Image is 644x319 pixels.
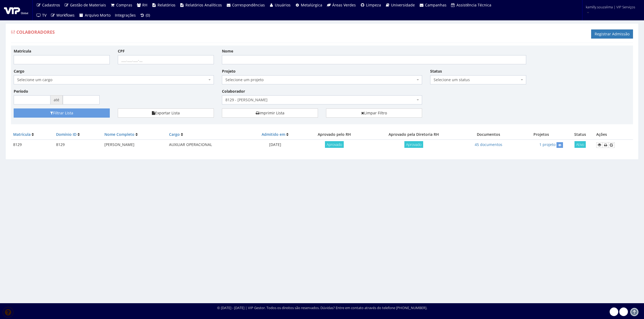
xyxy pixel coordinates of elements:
[326,108,422,118] a: Limpar Filtro
[248,140,302,150] td: [DATE]
[167,140,248,150] td: AUXILIAR OPERACIONAL
[516,130,566,140] th: Projetos
[14,89,28,94] label: Período
[42,13,46,18] span: TV
[222,89,245,94] label: Colaborador
[217,305,427,310] div: © [DATE] - [DATE] | VIP Gestor. Todos os direitos são reservados. Dúvidas? Entre em contato atrav...
[325,141,344,148] span: Aprovado
[430,69,442,74] label: Status
[434,77,519,82] span: Selecione um status
[118,55,214,64] input: ___.___.___-__
[169,132,180,137] a: Cargo
[185,2,222,7] span: Relatórios Analíticos
[222,95,422,104] span: 8129 - CLAUDIO ROBERTO NASCIMENTO DA SILVA JUNIOR
[232,2,265,7] span: Correspondências
[85,13,111,18] span: Arquivo Morto
[56,132,76,137] a: Domínio ID
[475,142,502,147] a: 45 documentos
[461,130,516,140] th: Documentos
[42,2,60,7] span: Cadastros
[591,29,633,39] a: Registrar Admissão
[575,141,586,148] span: Ativo
[56,13,75,18] span: Workflows
[456,2,491,7] span: Assistência Técnica
[118,48,125,54] label: CPF
[332,2,356,7] span: Áreas Verdes
[275,2,291,7] span: Usuários
[104,132,134,137] a: Nome Completo
[222,108,318,118] a: Imprimir Lista
[404,141,423,148] span: Aprovado
[118,108,214,118] button: Exportar Lista
[14,69,24,74] label: Cargo
[142,2,147,7] span: RH
[70,2,106,7] span: Gestão de Materiais
[366,2,381,7] span: Limpeza
[146,13,150,18] span: (0)
[425,2,447,7] span: Campanhas
[102,140,167,150] td: [PERSON_NAME]
[14,48,31,54] label: Matrícula
[54,140,102,150] td: 8129
[222,75,422,84] span: Selecione um projeto
[115,13,136,18] span: Integrações
[34,10,49,20] a: TV
[430,75,526,84] span: Selecione um status
[4,6,28,14] img: logo
[16,29,55,35] span: Colaboradores
[225,77,415,82] span: Selecione um projeto
[222,69,236,74] label: Projeto
[225,97,415,103] span: 8129 - CLAUDIO ROBERTO NASCIMENTO DA SILVA JUNIOR
[367,130,461,140] th: Aprovado pela Diretoria RH
[138,10,152,20] a: (0)
[14,108,110,118] button: Filtrar Lista
[158,2,175,7] span: Relatórios
[301,2,322,7] span: Metalúrgica
[49,10,77,20] a: Workflows
[586,4,635,10] span: kamilly.souzalima | VIP Serviços
[594,130,633,140] th: Ações
[566,130,594,140] th: Status
[14,75,214,84] span: Selecione um cargo
[113,10,138,20] a: Integrações
[11,140,54,150] td: 8129
[17,77,207,82] span: Selecione um cargo
[302,130,367,140] th: Aprovado pelo RH
[77,10,113,20] a: Arquivo Morto
[391,2,415,7] span: Universidade
[222,48,233,54] label: Nome
[539,142,555,147] a: 1 projeto
[116,2,132,7] span: Compras
[262,132,285,137] a: Admitido em
[50,95,63,104] span: até
[13,132,31,137] a: Matrícula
